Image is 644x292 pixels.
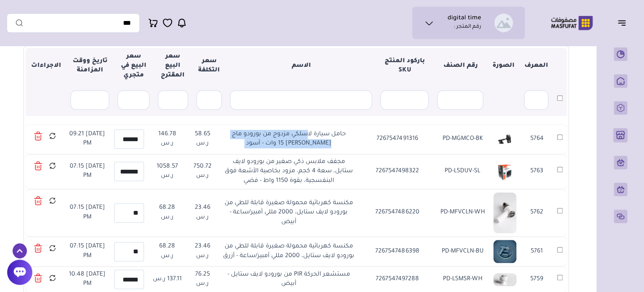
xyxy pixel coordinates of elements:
[31,63,61,69] strong: الاجراءات
[436,124,489,154] td: PD-MGMCO-BK
[148,237,186,266] td: 68.28 ر.س
[198,58,220,74] strong: سعر التكلفة
[120,53,146,79] strong: سعر البيع في متجري
[493,128,516,151] img: 20250714202648877549.png
[521,154,553,189] td: 5763
[524,63,548,69] strong: المعرف
[148,124,186,154] td: 146.78 ر.س
[443,63,477,69] strong: رقم الصنف
[148,189,186,237] td: 68.28 ر.س
[359,189,436,237] td: 7267547486220
[448,15,481,23] h1: digital time
[493,160,516,183] img: 2025-07-15-68763e54ecda4.png
[148,154,186,189] td: 1058.57 ر.س
[219,154,359,189] td: مجفف ملابس ذكي صغير من بورودو لايف ستايل، سعة 4 كجم، مزود بخاصية الأشعة فوق البنفسجية، بقوة 1150 ...
[359,124,436,154] td: 7267547491316
[161,53,185,79] strong: سعر البيع المقترح
[493,192,516,233] img: 20250714202646548021.png
[186,189,219,237] td: 23.46 ر.س
[494,13,513,32] img: digital time
[436,189,489,237] td: PD-MFVCLN-WH
[65,124,110,154] td: [DATE] 09:21 PM
[219,124,359,154] td: حامل سيارة لاسلكي مزدوج من بورودو ماج [PERSON_NAME] 15 وات - أسود
[65,154,110,189] td: [DATE] 07:15 PM
[291,63,311,69] strong: الاسم
[73,58,107,74] strong: تاريخ ووقت المزامنة
[492,63,515,69] strong: الصورة
[521,124,553,154] td: 5764
[219,189,359,237] td: مكنسة كهربائية محمولة صغيرة قابلة للطي من بورودو لايف ستايل، 2000 مللي أمبير/ساعة - أبيض
[359,237,436,266] td: 7267547486398
[436,237,489,266] td: PD-MFVCLN-BU
[493,273,516,286] img: 20250714202642832367.png
[359,154,436,189] td: 7267547498322
[65,189,110,237] td: [DATE] 07:15 PM
[186,237,219,266] td: 23.46 ر.س
[454,23,481,32] p: رقم المتجر :
[385,58,425,74] strong: باركود المنتج SKU
[219,237,359,266] td: مكنسة كهربائية محمولة صغيرة قابلة للطي من بورودو لايف ستايل، 2000 مللي أمبير/ساعة - أزرق
[545,15,599,31] img: Logo
[186,154,219,189] td: 750.72 ر.س
[521,189,553,237] td: 5762
[493,240,516,263] img: 20250714202645441609.png
[65,237,110,266] td: [DATE] 07:15 PM
[521,237,553,266] td: 5761
[186,124,219,154] td: 58.65 ر.س
[436,154,489,189] td: PD-LSDUV-SL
